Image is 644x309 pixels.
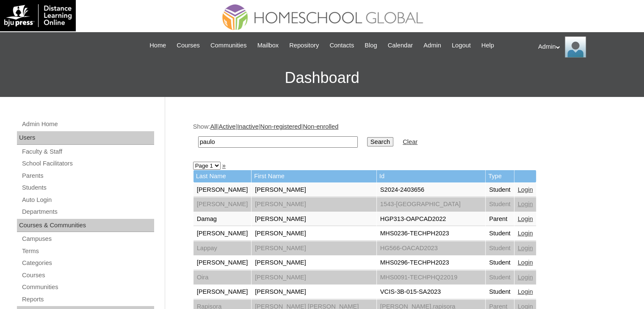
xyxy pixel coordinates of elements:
a: Login [518,201,533,207]
td: [PERSON_NAME] [252,285,376,299]
span: Help [481,41,494,50]
td: [PERSON_NAME] [193,285,252,299]
div: Courses & Communities [17,219,154,232]
td: HGP313-OAPCAD2022 [377,212,485,226]
td: [PERSON_NAME] [252,212,376,226]
a: Campuses [21,234,154,244]
a: Login [518,215,533,222]
span: Repository [289,41,319,50]
td: MHS0296-TECHPH2023 [377,256,485,270]
img: Admin Homeschool Global [565,36,586,58]
td: HG566-OACAD2023 [377,241,485,256]
a: Categories [21,258,154,268]
input: Search [198,136,358,148]
td: 1543-[GEOGRAPHIC_DATA] [377,197,485,212]
td: Lappay [193,241,252,256]
div: Users [17,131,154,145]
td: [PERSON_NAME] [193,226,252,241]
a: Courses [21,270,154,281]
a: Home [145,41,170,50]
td: Student [486,197,514,212]
a: Contacts [325,41,358,50]
a: Help [477,41,498,50]
a: Communities [206,41,251,50]
a: Non-enrolled [303,123,338,130]
td: Student [486,241,514,256]
td: Oira [193,270,252,285]
a: School Facilitators [21,158,154,169]
a: Faculty & Staff [21,146,154,157]
a: Inactive [237,123,259,130]
td: Student [486,226,514,241]
span: Logout [452,41,471,50]
a: Admin Home [21,119,154,130]
td: Damag [193,212,252,226]
td: [PERSON_NAME] [193,183,252,197]
td: [PERSON_NAME] [252,270,376,285]
a: Login [518,245,533,251]
a: Auto Login [21,195,154,205]
a: Login [518,259,533,266]
a: Admin [419,41,445,50]
input: Search [367,137,393,146]
a: Non-registered [260,123,301,130]
td: [PERSON_NAME] [252,197,376,212]
span: Courses [177,41,200,50]
td: [PERSON_NAME] [252,226,376,241]
td: [PERSON_NAME] [252,256,376,270]
td: VCIS-3B-015-SA2023 [377,285,485,299]
a: Students [21,182,154,193]
td: Student [486,256,514,270]
td: [PERSON_NAME] [252,183,376,197]
a: Login [518,274,533,281]
td: MHS0236-TECHPH2023 [377,226,485,241]
a: Login [518,230,533,237]
td: S2024-2403656 [377,183,485,197]
td: Student [486,285,514,299]
a: Reports [21,294,154,305]
td: Student [486,270,514,285]
a: Login [518,288,533,295]
span: Home [149,41,166,50]
div: Show: | | | | [193,122,612,152]
img: logo-white.png [4,4,72,27]
td: First Name [252,170,376,182]
td: Student [486,183,514,197]
td: Id [377,170,485,182]
td: Last Name [193,170,252,182]
span: Calendar [388,41,413,50]
a: Logout [448,41,475,50]
a: Calendar [384,41,417,50]
a: Login [518,186,533,193]
td: [PERSON_NAME] [193,197,252,212]
td: Parent [486,212,514,226]
span: Mailbox [257,41,279,50]
div: Admin [538,36,636,58]
a: Communities [21,282,154,292]
a: Blog [360,41,381,50]
a: Parents [21,171,154,181]
td: [PERSON_NAME] [193,256,252,270]
td: [PERSON_NAME] [252,241,376,256]
a: Repository [285,41,323,50]
a: Departments [21,207,154,217]
a: All [210,123,217,130]
span: Communities [210,41,247,50]
a: Courses [172,41,204,50]
a: Terms [21,246,154,257]
td: MHS0091-TECHPHQ22019 [377,270,485,285]
span: Blog [365,41,377,50]
a: Active [218,123,235,130]
span: Contacts [329,41,354,50]
a: » [222,162,226,169]
h3: Dashboard [4,59,640,97]
span: Admin [423,41,441,50]
a: Clear [403,138,417,145]
a: Mailbox [253,41,283,50]
td: Type [486,170,514,182]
